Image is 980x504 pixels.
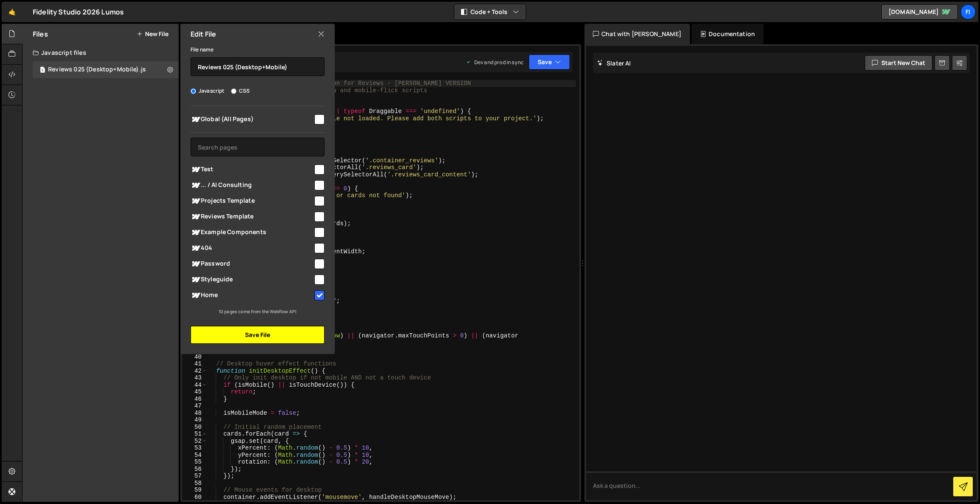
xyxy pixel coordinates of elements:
[33,29,48,39] h2: Files
[231,88,236,94] input: CSS
[231,87,250,95] label: CSS
[34,49,41,56] img: tab_domain_overview_orange.svg
[597,59,631,67] h2: Slater AI
[182,354,207,361] div: 40
[33,61,179,78] div: 16516/44892.js
[191,180,313,190] span: ... / AI Consulting
[182,473,207,480] div: 57
[14,22,20,29] img: website_grey.svg
[881,4,958,20] a: [DOMAIN_NAME]
[191,29,216,39] h2: Edit File
[182,416,207,424] div: 49
[191,87,225,95] label: Javascript
[191,259,313,269] span: Password
[466,59,524,66] div: Dev and prod in sync
[182,410,207,417] div: 48
[191,114,313,125] span: Global (All Pages)
[33,7,124,17] div: Fidelity Studio 2026 Lumos
[191,57,325,76] input: Name
[182,388,207,396] div: 45
[191,138,325,156] input: Search pages
[92,50,147,56] div: Keywords nach Traffic
[24,14,42,20] div: v 4.0.25
[182,445,207,452] div: 53
[48,66,146,74] div: Reviews 025 (Desktop+Mobile).js
[692,24,763,44] div: Documentation
[40,67,45,74] span: 1
[14,14,20,20] img: logo_orange.svg
[22,22,141,29] div: Domain: [PERSON_NAME][DOMAIN_NAME]
[191,326,325,344] button: Save File
[182,438,207,445] div: 52
[584,24,690,44] div: Chat with [PERSON_NAME]
[182,487,207,494] div: 59
[83,49,90,56] img: tab_keywords_by_traffic_grey.svg
[191,196,313,206] span: Projects Template
[182,374,207,382] div: 43
[182,424,207,431] div: 50
[23,44,179,61] div: Javascript files
[219,309,296,314] small: 10 pages come from the Webflow API
[191,227,313,238] span: Example Components
[529,54,570,70] button: Save
[960,4,976,20] a: Fi
[191,164,313,175] span: Test
[182,430,207,438] div: 51
[191,45,214,54] label: File name
[191,212,313,222] span: Reviews Template
[182,368,207,375] div: 42
[182,466,207,473] div: 56
[182,452,207,459] div: 54
[182,459,207,466] div: 55
[182,402,207,410] div: 47
[191,243,313,253] span: 404
[182,396,207,403] div: 46
[191,275,313,285] span: Styleguide
[191,290,313,300] span: Home
[44,50,63,56] div: Domain
[865,55,932,71] button: Start new chat
[182,382,207,389] div: 44
[182,480,207,487] div: 58
[191,88,196,94] input: Javascript
[137,31,168,37] button: New File
[182,494,207,501] div: 60
[2,2,23,22] a: 🤙
[454,4,526,20] button: Code + Tools
[182,360,207,368] div: 41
